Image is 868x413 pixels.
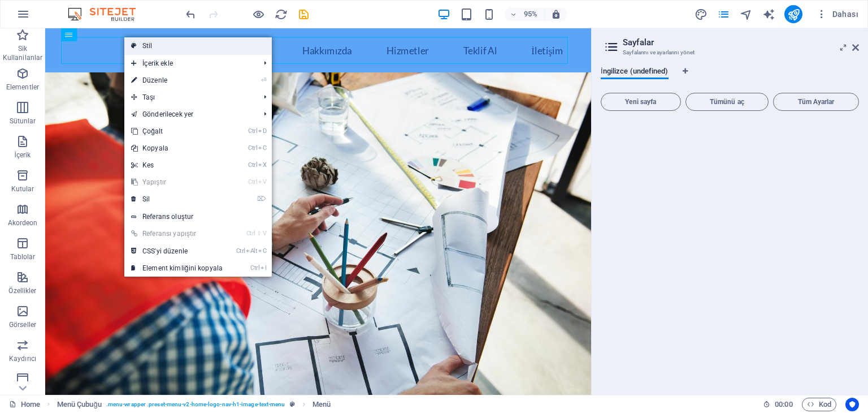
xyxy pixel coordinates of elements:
[522,7,540,21] h6: 95%
[739,7,753,21] button: navigator
[274,7,288,21] button: reload
[124,106,255,123] a: Gönderilecek yer
[775,398,792,411] span: 00 00
[258,144,266,152] i: C
[258,127,266,135] i: D
[811,5,863,23] button: Dahası
[290,401,295,407] i: Bu element, özelleştirilebilir bir ön ayar
[8,286,36,295] p: Özellikler
[691,98,764,105] span: Tümünü aç
[248,178,257,186] i: Ctrl
[9,398,40,411] a: Seçimi iptal etmek için tıkla. Sayfaları açmak için çift tıkla
[601,67,859,88] div: Dil Sekmeleri
[9,320,36,329] p: Görseller
[263,230,266,237] i: V
[124,157,229,174] a: CtrlXKes
[184,7,197,21] button: undo
[124,72,229,89] a: ⏎Düzenle
[246,247,257,255] i: Alt
[257,230,262,237] i: ⇧
[505,7,545,21] button: 95%
[685,93,769,111] button: Tümünü aç
[784,5,802,23] button: publish
[124,55,255,72] span: İçerik ekle
[124,243,229,260] a: CtrlAltCCSS'yi düzenle
[124,37,272,54] a: Stil
[248,144,257,152] i: Ctrl
[236,247,245,255] i: Ctrl
[845,398,859,411] button: Usercentrics
[184,8,197,21] i: Geri al: Elementleri sil (Ctrl+Z)
[258,178,266,186] i: V
[124,260,229,277] a: CtrlIElement kimliğini kopyala
[10,252,36,261] p: Tablolar
[601,93,681,111] button: Yeni sayfa
[773,93,859,111] button: Tüm Ayarlar
[717,7,730,21] button: pages
[762,7,775,21] button: text_generator
[124,140,229,157] a: CtrlCKopyala
[623,48,836,58] h3: Sayfalarını ve ayarlarını yönet
[601,64,669,80] span: İngilizce (undefined)
[313,398,331,411] span: Seçmek için tıkla. Düzenlemek için çift tıkla
[250,264,259,272] i: Ctrl
[246,230,255,237] i: Ctrl
[248,161,257,169] i: Ctrl
[106,398,285,411] span: . menu-wrapper .preset-menu-v2-home-logo-nav-h1-image-text-menu
[124,208,272,225] a: Referans oluştur
[257,195,266,203] i: ⌦
[787,8,800,21] i: Yayınla
[10,117,36,126] p: Sütunlar
[551,9,561,19] i: Yeniden boyutlandırmada yakınlaştırma düzeyini seçilen cihaza uyacak şekilde otomatik olarak ayarla.
[57,398,102,411] span: Seçmek için tıkla. Düzenlemek için çift tıkla
[261,264,266,272] i: I
[8,218,38,227] p: Akordeon
[297,7,310,21] button: save
[623,37,859,48] h2: Sayfalar
[124,89,255,106] span: Taşı
[11,184,34,193] p: Kutular
[762,8,775,21] i: AI Writer
[261,76,266,84] i: ⏎
[740,8,753,21] i: Navigatör
[807,398,831,411] span: Kod
[258,247,266,255] i: C
[802,398,836,411] button: Kod
[258,161,266,169] i: X
[57,398,331,411] nav: breadcrumb
[606,98,676,105] span: Yeni sayfa
[816,8,858,20] span: Dahası
[9,354,36,363] p: Kaydırıcı
[124,191,229,208] a: ⌦Sil
[124,225,229,242] a: Ctrl⇧VReferansı yapıştır
[778,98,854,105] span: Tüm Ayarlar
[124,123,229,140] a: CtrlDÇoğalt
[6,83,39,92] p: Elementler
[248,127,257,135] i: Ctrl
[124,174,229,191] a: CtrlVYapıştır
[783,400,784,408] span: :
[65,7,150,21] img: Editor Logo
[694,7,708,21] button: design
[14,150,31,160] p: İçerik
